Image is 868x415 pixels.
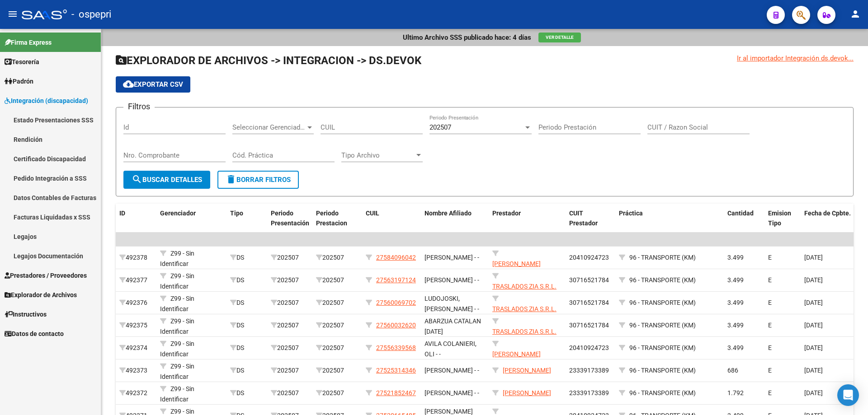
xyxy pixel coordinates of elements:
[119,210,125,217] span: ID
[119,365,153,376] div: 492373
[425,254,479,261] span: [PERSON_NAME] - -
[425,317,481,345] span: ABARZUA CATALAN [DATE][PERSON_NAME] - -
[132,176,202,184] span: Buscar Detalles
[271,252,309,263] div: 202507
[271,343,309,353] div: 202507
[629,276,696,284] span: 96 - TRANSPORTE (KM)
[116,76,190,93] button: Exportar CSV
[119,320,153,331] div: 492375
[629,254,696,261] span: 96 - TRANSPORTE (KM)
[546,35,574,40] span: Ver Detalle
[492,350,541,368] span: [PERSON_NAME] FACUNDO
[316,275,359,285] div: 202507
[5,329,64,339] span: Datos de contacto
[425,295,479,312] span: LUDOJOSKI, [PERSON_NAME] - -
[503,367,551,374] span: [PERSON_NAME]
[5,37,52,47] span: Firma Express
[492,260,541,278] span: [PERSON_NAME] FACUNDO
[403,33,531,42] p: Ultimo Archivo SSS publicado hace: 4 días
[217,171,299,189] button: Borrar Filtros
[569,344,609,351] span: 20410924723
[119,252,153,263] div: 492378
[160,340,194,358] span: Z99 - Sin Identificar
[160,272,194,290] span: Z99 - Sin Identificar
[376,276,416,284] span: 27563197124
[341,151,415,159] span: Tipo Archivo
[316,210,347,227] span: Periodo Prestacion
[230,275,264,285] div: DS
[5,290,77,300] span: Explorador de Archivos
[160,250,194,267] span: Z99 - Sin Identificar
[232,123,306,131] span: Seleccionar Gerenciador
[489,204,566,233] datatable-header-cell: Prestador
[316,365,359,376] div: 202507
[804,276,823,284] span: [DATE]
[429,123,451,131] span: 202507
[724,204,764,233] datatable-header-cell: Cantidad
[569,254,609,261] span: 20410924723
[230,365,264,376] div: DS
[312,204,362,233] datatable-header-cell: Periodo Prestacion
[271,365,309,376] div: 202507
[804,322,823,329] span: [DATE]
[119,343,153,353] div: 492374
[226,174,236,185] mat-icon: delete
[768,367,772,374] span: E
[160,295,194,312] span: Z99 - Sin Identificar
[71,5,111,24] span: - ospepri
[230,320,264,331] div: DS
[850,9,861,19] mat-icon: person
[619,210,643,217] span: Práctica
[230,252,264,263] div: DS
[123,79,134,89] mat-icon: cloud_download
[492,283,557,290] span: TRASLADOS ZIA S.R.L.
[727,210,754,217] span: Cantidad
[538,33,581,42] button: Ver Detalle
[768,299,772,306] span: E
[768,389,772,396] span: E
[376,367,416,374] span: 27525314346
[569,367,609,374] span: 23339173389
[801,204,864,233] datatable-header-cell: Fecha de Cpbte.
[230,343,264,353] div: DS
[569,210,598,227] span: CUIT Prestador
[569,389,609,396] span: 23339173389
[271,320,309,331] div: 202507
[160,210,196,217] span: Gerenciador
[569,299,609,306] span: 30716521784
[316,320,359,331] div: 202507
[629,322,696,329] span: 96 - TRANSPORTE (KM)
[425,389,479,396] span: [PERSON_NAME] - -
[5,270,87,280] span: Prestadores / Proveedores
[160,317,194,335] span: Z99 - Sin Identificar
[123,80,183,89] span: Exportar CSV
[376,299,416,306] span: 27560069702
[160,385,194,403] span: Z99 - Sin Identificar
[804,210,851,217] span: Fecha de Cpbte.
[425,340,476,358] span: AVILA COLANIERI, OLI - -
[629,299,696,306] span: 96 - TRANSPORTE (KM)
[804,299,823,306] span: [DATE]
[768,254,772,261] span: E
[376,344,416,351] span: 27556339568
[727,299,744,306] span: 3.499
[425,276,479,284] span: [PERSON_NAME] - -
[727,389,744,396] span: 1.792
[271,210,309,227] span: Periodo Presentación
[7,9,18,19] mat-icon: menu
[727,276,744,284] span: 3.499
[5,309,47,319] span: Instructivos
[366,210,379,217] span: CUIL
[569,322,609,329] span: 30716521784
[768,322,772,329] span: E
[119,275,153,285] div: 492377
[615,204,724,233] datatable-header-cell: Práctica
[376,389,416,396] span: 27521852467
[768,276,772,284] span: E
[566,204,615,233] datatable-header-cell: CUIT Prestador
[569,276,609,284] span: 30716521784
[5,76,33,86] span: Padrón
[119,298,153,308] div: 492376
[116,204,156,233] datatable-header-cell: ID
[5,96,88,106] span: Integración (discapacidad)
